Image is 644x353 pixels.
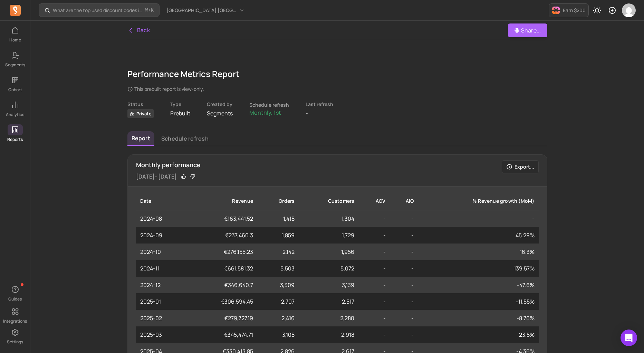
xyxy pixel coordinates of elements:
td: 16.3% [418,244,538,260]
div: Open Intercom Messenger [621,330,637,346]
td: 1,304 [299,210,358,227]
td: - [390,293,418,310]
span: Private [127,109,154,118]
p: Created by [207,101,233,108]
td: - [358,210,390,227]
button: Toggle dark mode [590,3,604,17]
td: - [358,277,390,293]
p: [DATE] - [DATE] [136,172,177,181]
td: 3,139 [299,277,358,293]
td: -47.6% [418,277,538,293]
p: Segments [5,62,25,68]
td: €346,640.7 [188,277,257,293]
span: [GEOGRAPHIC_DATA] [GEOGRAPHIC_DATA] [GEOGRAPHIC_DATA] [166,7,236,14]
td: - [390,326,418,343]
p: Cohort [8,87,22,93]
td: - [390,227,418,244]
div: Date [140,198,184,204]
p: Analytics [6,112,24,117]
button: Schedule refresh [157,131,213,146]
button: Share... [508,23,547,37]
td: 2024-12 [136,277,188,293]
td: 139.57% [418,260,538,277]
button: Report [127,131,154,146]
td: 3,105 [257,326,299,343]
p: Last refresh [306,101,333,108]
kbd: ⌘ [145,6,148,15]
td: 2024-09 [136,227,188,244]
p: Segments [207,109,233,117]
td: - [390,244,418,260]
td: - [418,210,538,227]
td: €306,594.45 [188,293,257,310]
div: Revenue [192,198,253,204]
h1: Performance Metrics Report [127,68,547,80]
td: 2025-03 [136,326,188,343]
td: 2024-10 [136,244,188,260]
td: 2,280 [299,310,358,326]
td: 2,918 [299,326,358,343]
td: - [358,310,390,326]
td: 1,415 [257,210,299,227]
td: 1,859 [257,227,299,244]
button: Guides [8,283,23,303]
div: Orders [261,198,295,204]
td: - [358,244,390,260]
p: Status [127,101,154,108]
td: - [390,310,418,326]
p: - [306,109,333,117]
td: 2025-02 [136,310,188,326]
td: 1,729 [299,227,358,244]
p: Monthly performance [136,160,499,170]
td: -8.76% [418,310,538,326]
p: Prebuilt [170,109,190,117]
td: 2,142 [257,244,299,260]
div: AIO [394,198,414,204]
div: AOV [363,198,385,204]
img: avatar [622,3,636,17]
td: - [390,210,418,227]
td: 1,956 [299,244,358,260]
p: This prebuilt report is view-only. [127,86,547,93]
button: What are the top used discount codes in my campaigns?⌘+K [39,3,160,17]
button: [GEOGRAPHIC_DATA] [GEOGRAPHIC_DATA] [GEOGRAPHIC_DATA] [162,4,249,17]
td: 2024-11 [136,260,188,277]
a: Back [127,26,150,35]
p: Home [9,37,21,43]
td: €279,727.19 [188,310,257,326]
td: - [358,326,390,343]
td: 5,503 [257,260,299,277]
td: 2,707 [257,293,299,310]
td: €345,474.71 [188,326,257,343]
td: - [358,227,390,244]
td: €276,155.23 [188,244,257,260]
p: Guides [8,296,22,302]
td: 45.29% [418,227,538,244]
button: Export... [502,160,539,173]
p: Reports [7,137,23,142]
button: Earn $200 [549,3,589,17]
td: - [390,260,418,277]
td: - [358,260,390,277]
td: 3,309 [257,277,299,293]
div: Customers [303,198,354,204]
span: + [145,7,154,14]
span: Monthly, 1st [249,109,281,116]
td: 5,072 [299,260,358,277]
td: 2024-08 [136,210,188,227]
p: What are the top used discount codes in my campaigns? [53,7,142,14]
td: 2,517 [299,293,358,310]
td: - [358,293,390,310]
p: Earn $200 [563,7,586,14]
kbd: K [151,8,154,13]
p: Settings [7,339,23,345]
td: 23.5% [418,326,538,343]
td: €237,460.3 [188,227,257,244]
td: 2,416 [257,310,299,326]
p: Integrations [3,318,27,324]
div: % Revenue growth (MoM) [422,198,534,204]
td: €661,581.32 [188,260,257,277]
td: - [390,277,418,293]
td: €163,441.52 [188,210,257,227]
p: Type [170,101,190,108]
